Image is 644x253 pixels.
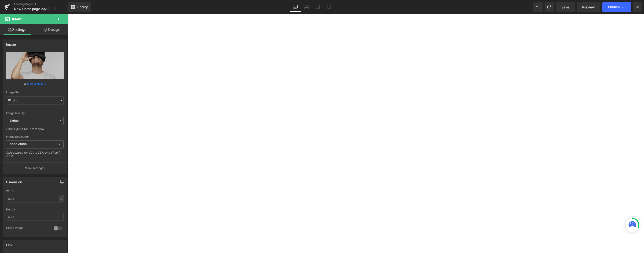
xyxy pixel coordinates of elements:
div: Image Resolution [6,135,64,138]
div: Height [6,208,64,211]
span: Save [561,5,569,10]
div: Image Src [6,91,64,94]
div: % [59,195,63,202]
div: Circle Image [6,226,49,231]
div: Image [6,40,16,46]
a: Mobile [323,2,335,12]
input: Link [6,96,64,105]
div: Width [6,190,64,193]
a: Browse gallery [26,80,46,88]
b: Lighter [10,119,20,122]
span: Publish [608,5,620,9]
button: More [633,2,642,12]
a: Laptop [301,2,312,12]
button: Undo [533,2,543,12]
div: or [6,81,64,86]
div: Only support for UCare CDN and Shopify CDN [6,151,64,161]
div: Only support for UCare CDN [6,127,64,134]
div: Link [6,240,13,247]
input: auto [6,213,64,221]
b: 3000x3000 [10,142,27,146]
span: Library [77,5,88,9]
p: More settings [25,166,44,170]
a: New Library [68,2,91,12]
span: New Home page 23/08 [14,7,51,11]
a: Preview [577,2,600,12]
button: Redo [545,2,554,12]
div: Dimension [6,177,22,184]
button: Publish [602,2,631,12]
a: Tablet [312,2,323,12]
a: Landing Pages [14,2,68,6]
span: Image [12,17,22,21]
span: Preview [582,5,595,10]
input: auto [6,195,64,202]
a: Design [35,24,69,35]
a: Desktop [290,2,301,12]
button: More settings [3,163,67,173]
div: Image Quality [6,112,64,115]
